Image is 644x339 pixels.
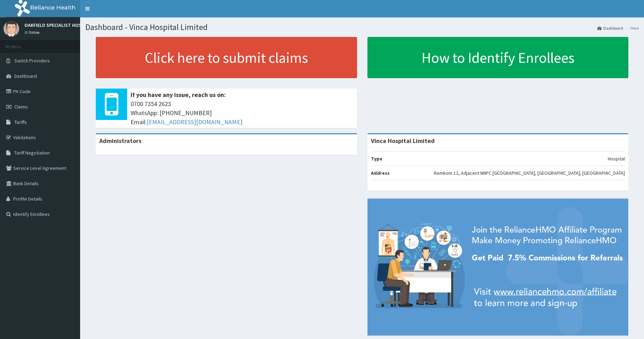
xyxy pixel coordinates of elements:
[24,30,41,35] a: Online
[371,170,390,176] b: Address
[14,104,28,110] span: Claims
[597,25,623,31] a: Dashboard
[131,91,226,99] b: If you have any issue, reach us on:
[371,137,435,145] strong: Vinca Hospital Limited
[14,73,37,79] span: Dashboard
[96,37,357,78] a: Click here to submit claims
[367,37,629,78] a: How to Identify Enrollees
[3,21,19,37] img: User Image
[14,119,27,125] span: Tariffs
[24,23,94,28] p: OAKFIELD SPECIALIST HOSPITAL
[14,150,50,156] span: Tariff Negotiation
[85,23,639,32] h1: Dashboard - Vinca Hospital Limited
[147,118,242,126] a: [EMAIL_ADDRESS][DOMAIN_NAME]
[434,169,625,176] p: Remkom 12, Adjacent NNPC [GEOGRAPHIC_DATA], [GEOGRAPHIC_DATA], [GEOGRAPHIC_DATA]
[608,155,625,162] p: Hospital
[131,99,354,126] span: 0700 7354 2623 WhatsApp: [PHONE_NUMBER] Email:
[367,199,629,336] img: provider-team-banner.png
[99,137,141,145] b: Administrators
[14,58,50,64] span: Switch Providers
[624,25,639,31] li: Here
[371,156,382,162] b: Type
